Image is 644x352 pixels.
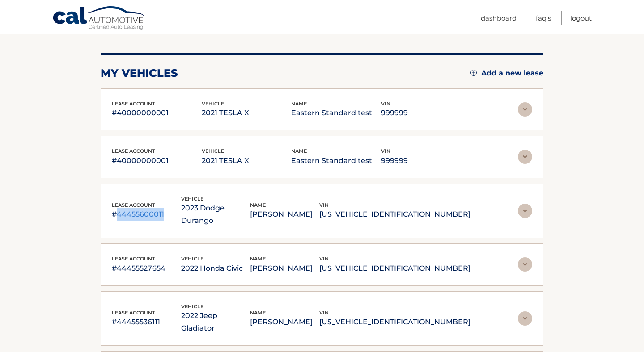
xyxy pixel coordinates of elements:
p: [PERSON_NAME] [250,208,319,221]
img: accordion-rest.svg [518,311,532,326]
a: Dashboard [481,11,517,25]
span: lease account [112,101,155,107]
img: accordion-rest.svg [518,102,532,117]
a: Cal Automotive [52,6,146,32]
p: [US_VEHICLE_IDENTIFICATION_NUMBER] [319,316,470,328]
span: vin [319,202,329,208]
p: 2022 Honda Civic [181,262,250,275]
p: [US_VEHICLE_IDENTIFICATION_NUMBER] [319,262,470,275]
span: lease account [112,148,155,154]
p: #44455536111 [112,316,181,328]
p: [PERSON_NAME] [250,262,319,275]
span: vehicle [181,196,203,202]
a: Logout [570,11,592,25]
span: name [291,148,307,154]
p: #44455600011 [112,208,181,221]
h2: my vehicles [101,67,178,80]
p: 999999 [381,107,471,119]
span: vin [381,101,390,107]
p: Eastern Standard test [291,107,381,119]
p: #40000000001 [112,155,202,167]
p: Eastern Standard test [291,155,381,167]
span: name [291,101,307,107]
a: Add a new lease [470,69,543,78]
span: vehicle [202,148,224,154]
span: name [250,310,266,316]
p: 2022 Jeep Gladiator [181,310,250,335]
p: 2023 Dodge Durango [181,202,250,227]
span: vin [319,310,329,316]
span: vehicle [202,101,224,107]
p: #44455527654 [112,262,181,275]
span: vin [381,148,390,154]
p: [PERSON_NAME] [250,316,319,328]
span: vehicle [181,256,203,262]
span: vehicle [181,303,203,310]
img: add.svg [470,70,477,76]
img: accordion-rest.svg [518,150,532,164]
span: lease account [112,310,155,316]
img: accordion-rest.svg [518,257,532,272]
span: vin [319,256,329,262]
span: lease account [112,202,155,208]
p: 2021 TESLA X [202,155,292,167]
span: name [250,256,266,262]
p: [US_VEHICLE_IDENTIFICATION_NUMBER] [319,208,470,221]
p: #40000000001 [112,107,202,119]
span: name [250,202,266,208]
p: 999999 [381,155,471,167]
a: FAQ's [536,11,551,25]
span: lease account [112,256,155,262]
p: 2021 TESLA X [202,107,292,119]
img: accordion-rest.svg [518,204,532,218]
